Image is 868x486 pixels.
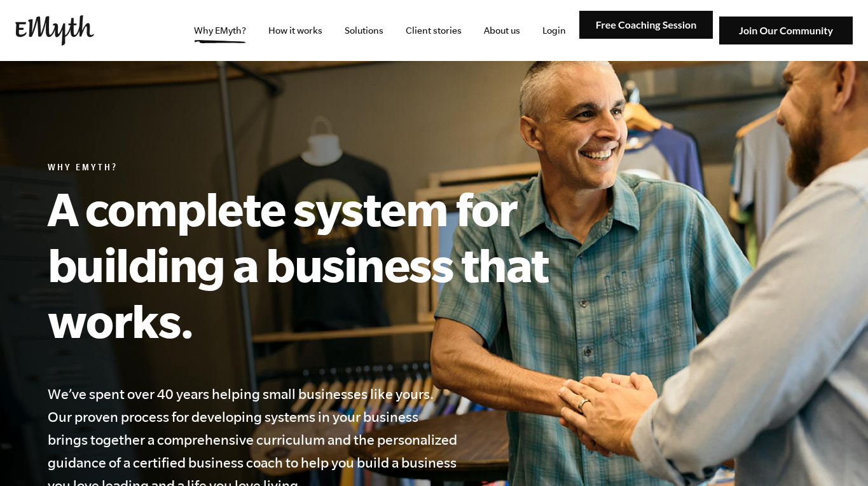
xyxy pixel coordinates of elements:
img: EMyth [15,15,94,46]
h1: A complete system for building a business that works. [48,180,607,348]
h6: Why EMyth? [48,163,607,175]
img: Join Our Community [719,17,853,45]
img: Free Coaching Session [579,11,713,39]
iframe: Chat Widget [804,425,868,486]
